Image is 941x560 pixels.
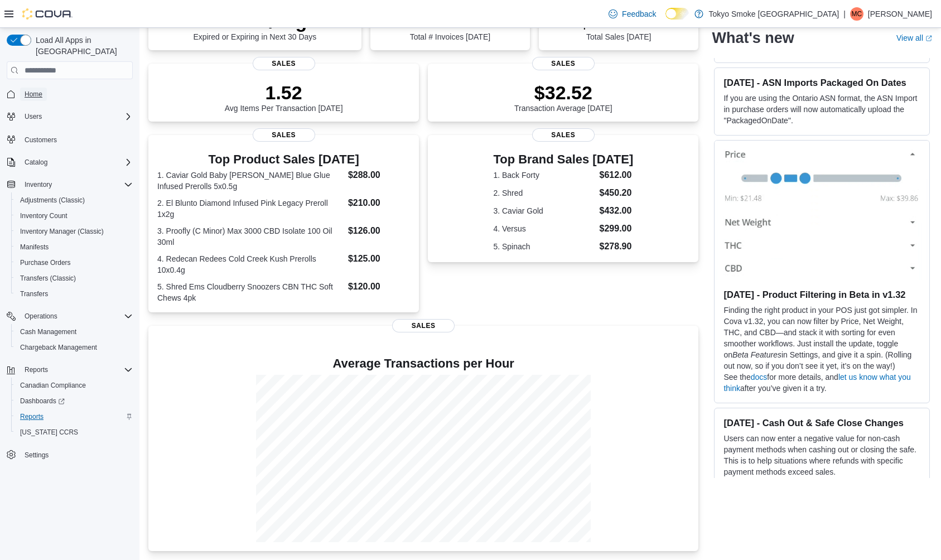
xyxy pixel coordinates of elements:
span: Operations [20,310,133,323]
span: Home [20,87,133,101]
span: Cash Management [16,325,133,339]
button: Catalog [20,156,52,169]
span: Inventory [25,180,52,189]
dt: 4. Redecan Redees Cold Creek Kush Prerolls 10x0.4g [157,253,344,276]
button: Reports [2,362,137,378]
span: Inventory Manager (Classic) [16,225,133,238]
h3: [DATE] - ASN Imports Packaged On Dates [723,77,920,88]
dt: 2. Shred [493,187,595,199]
span: Adjustments (Classic) [16,194,133,207]
a: let us know what you think [723,373,910,393]
a: Feedback [604,3,660,25]
dt: 1. Back Forty [493,170,595,181]
span: Reports [20,412,44,421]
a: Canadian Compliance [16,379,90,392]
p: Finding the right product in your POS just got simpler. In Cova v1.32, you can now filter by Pric... [723,305,920,371]
dt: 4. Versus [493,223,595,234]
button: Inventory [20,178,56,191]
p: See the for more details, and after you’ve given it a try. [723,371,920,394]
span: Transfers (Classic) [16,272,133,285]
span: Sales [532,128,595,142]
div: Avg Items Per Transaction [DATE] [225,81,343,113]
span: Dashboards [16,394,133,408]
span: Sales [253,57,315,70]
a: Inventory Count [16,209,72,223]
button: Purchase Orders [11,255,137,271]
span: Feedback [622,8,656,20]
span: [US_STATE] CCRS [20,428,78,437]
button: Operations [20,310,62,323]
dt: 2. El Blunto Diamond Infused Pink Legacy Preroll 1x2g [157,197,344,220]
span: Users [20,110,133,123]
h3: Top Brand Sales [DATE] [493,153,633,166]
dd: $126.00 [348,224,410,238]
span: Inventory Count [16,209,133,223]
span: Chargeback Management [16,341,133,354]
span: Transfers (Classic) [20,274,76,283]
span: Inventory [20,178,133,191]
dd: $120.00 [348,280,410,293]
span: Canadian Compliance [16,379,133,392]
nav: Complex example [7,81,133,492]
dd: $278.90 [600,240,634,253]
div: Transaction Average [DATE] [514,81,612,113]
span: Dashboards [20,397,65,405]
span: Customers [25,136,57,144]
span: Reports [25,365,48,374]
span: Inventory Count [20,211,67,220]
button: Manifests [11,239,137,255]
dd: $432.00 [600,204,634,218]
p: [PERSON_NAME] [868,7,932,21]
p: Tokyo Smoke [GEOGRAPHIC_DATA] [709,7,839,21]
a: [US_STATE] CCRS [16,426,83,439]
span: Settings [25,451,49,460]
button: Catalog [2,155,137,170]
a: Cash Management [16,325,81,339]
p: If you are using the Ontario ASN format, the ASN Import in purchase orders will now automatically... [723,93,920,126]
a: docs [751,373,768,382]
button: Canadian Compliance [11,378,137,393]
span: Load All Apps in [GEOGRAPHIC_DATA] [31,35,133,57]
span: Transfers [16,287,133,301]
span: Adjustments (Classic) [20,196,85,205]
button: Reports [11,409,137,424]
a: Manifests [16,240,53,254]
dd: $299.00 [600,222,634,235]
dd: $612.00 [600,168,634,182]
span: Purchase Orders [16,256,133,269]
dd: $210.00 [348,196,410,210]
dd: $125.00 [348,252,410,265]
span: Dark Mode [665,20,666,20]
button: Chargeback Management [11,340,137,355]
button: Transfers [11,286,137,302]
p: $32.52 [514,81,612,104]
span: Reports [16,410,133,423]
button: Reports [20,363,52,376]
svg: External link [925,35,932,42]
dd: $450.20 [600,186,634,200]
a: Purchase Orders [16,256,75,269]
img: Cova [22,8,73,20]
button: Inventory [2,177,137,192]
dt: 3. Proofly (C Minor) Max 3000 CBD Isolate 100 Oil 30ml [157,225,344,248]
span: Operations [25,312,57,321]
a: Home [20,88,47,101]
span: Catalog [20,156,133,169]
a: Settings [20,448,53,462]
span: Settings [20,448,133,462]
span: Transfers [20,289,48,298]
span: Washington CCRS [16,426,133,439]
h3: [DATE] - Cash Out & Safe Close Changes [723,417,920,428]
a: View allExternal link [896,33,932,42]
em: Beta Features [732,350,781,359]
button: Adjustments (Classic) [11,192,137,208]
button: Users [20,110,46,123]
h2: What's new [712,29,794,47]
a: Transfers [16,287,52,301]
button: [US_STATE] CCRS [11,424,137,440]
span: MC [852,7,862,21]
button: Home [2,86,137,102]
dt: 5. Spinach [493,241,595,252]
h3: [DATE] - Product Filtering in Beta in v1.32 [723,289,920,300]
span: Reports [20,363,133,376]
